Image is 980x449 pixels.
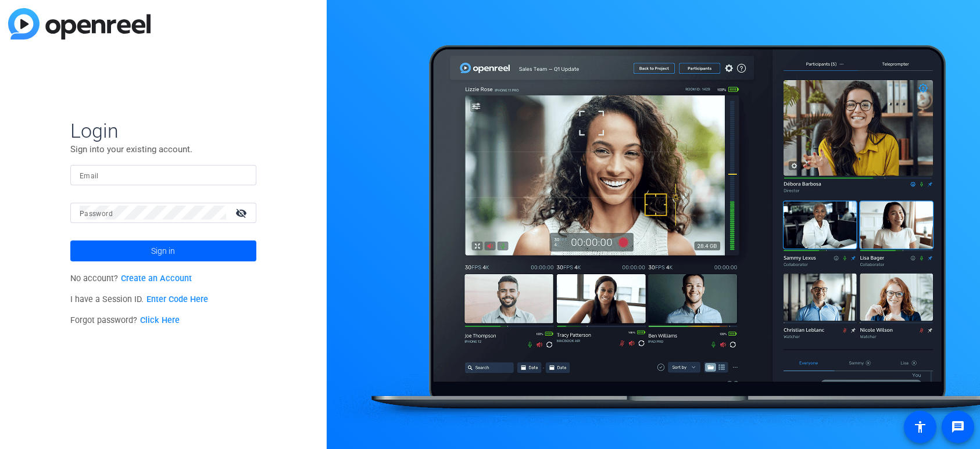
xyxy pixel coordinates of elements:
mat-label: Email [80,172,99,180]
a: Click Here [140,315,180,325]
a: Create an Account [121,274,192,283]
mat-icon: accessibility [913,420,927,434]
mat-label: Password [80,210,113,218]
span: Forgot password? [70,315,180,325]
input: Enter Email Address [80,168,247,182]
mat-icon: visibility_off [228,204,256,221]
mat-icon: message [951,420,965,434]
span: Login [70,118,256,143]
span: I have a Session ID. [70,294,208,304]
p: Sign into your existing account. [70,143,256,156]
a: Enter Code Here [146,294,208,304]
img: blue-gradient.svg [8,8,151,39]
span: Sign in [151,236,175,265]
button: Sign in [70,240,256,261]
span: No account? [70,274,192,283]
